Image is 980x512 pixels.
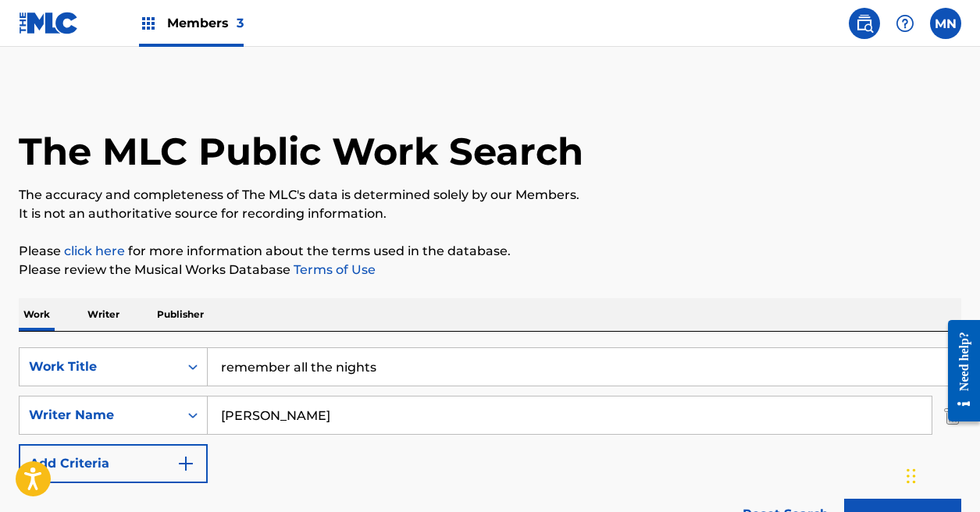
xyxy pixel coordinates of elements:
[64,244,125,258] a: click here
[83,298,124,331] p: Writer
[152,298,208,331] p: Publisher
[896,14,914,33] img: help
[19,128,583,175] h1: The MLC Public Work Search
[19,186,961,204] p: The accuracy and completeness of The MLC's data is determined solely by our Members.
[19,444,208,483] button: Add Criteria
[29,406,169,425] div: Writer Name
[930,8,961,39] div: User Menu
[237,16,244,30] span: 3
[907,453,916,500] div: Drag
[19,12,79,34] img: MLC Logo
[176,454,195,473] img: 9d2ae6d4665cec9f34b9.svg
[889,8,921,39] div: Help
[855,14,874,33] img: search
[19,242,961,261] p: Please for more information about the terms used in the database.
[902,437,980,512] iframe: Chat Widget
[19,204,961,223] p: It is not an authoritative source for recording information.
[290,262,376,277] a: Terms of Use
[849,8,880,39] a: Public Search
[936,306,980,435] iframe: Resource Center
[29,357,169,376] div: Work Title
[19,298,55,331] p: Work
[19,261,961,279] p: Please review the Musical Works Database
[139,14,158,33] img: Top Rightsholders
[167,14,244,32] span: Members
